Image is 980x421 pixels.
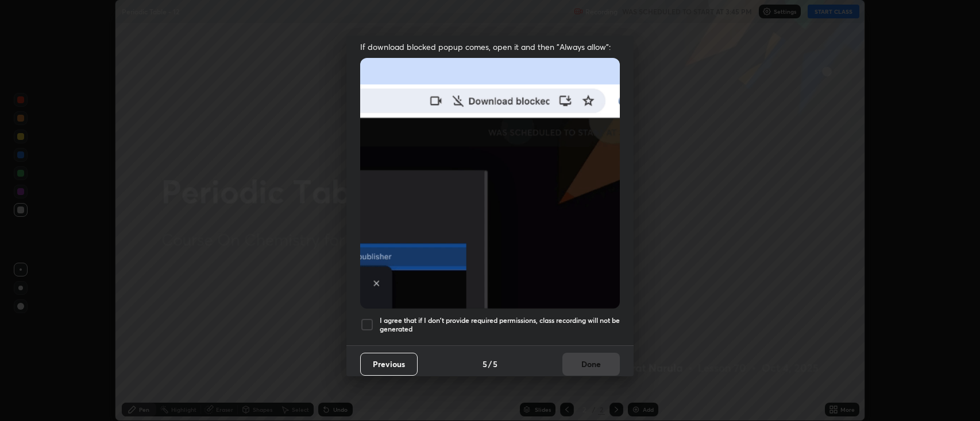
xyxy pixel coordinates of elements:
[488,358,492,370] h4: /
[483,358,487,370] h4: 5
[360,353,418,376] button: Previous
[360,58,620,309] img: downloads-permission-blocked.gif
[360,41,620,52] span: If download blocked popup comes, open it and then "Always allow":
[380,316,620,334] h5: I agree that if I don't provide required permissions, class recording will not be generated
[493,358,497,370] h4: 5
